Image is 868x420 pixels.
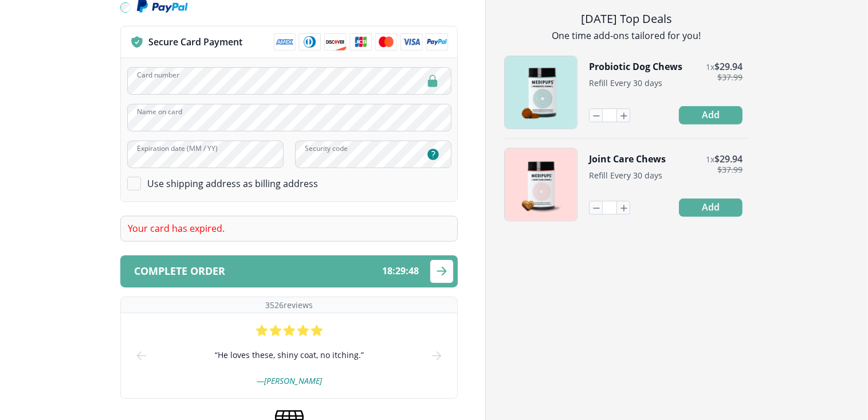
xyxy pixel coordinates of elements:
[504,10,748,27] h2: [DATE] Top Deals
[120,216,458,242] div: Your card has expired.
[430,313,443,398] button: next-slide
[257,375,322,386] span: — [PERSON_NAME]
[717,73,743,82] span: $ 37.99
[679,199,743,217] button: Add
[706,154,714,165] span: 1 x
[714,60,743,73] span: $ 29.94
[679,106,743,125] button: Add
[589,60,682,73] button: Probiotic Dog Chews
[505,56,577,129] img: Probiotic Dog Chews
[147,177,318,190] label: Use shipping address as billing address
[215,349,364,361] span: “ He loves these, shiny coat, no itching. ”
[135,313,148,398] button: prev-slide
[382,266,419,277] span: 18 : 29 : 48
[706,61,714,72] span: 1 x
[274,33,448,50] img: payment methods
[717,165,743,174] span: $ 37.99
[589,153,666,165] button: Joint Care Chews
[265,300,313,310] p: 3526 reviews
[134,266,225,277] span: Complete order
[589,77,662,88] span: Refill Every 30 days
[505,149,577,221] img: Joint Care Chews
[120,255,458,287] button: Complete order18:29:48
[504,29,748,42] p: One time add-ons tailored for you!
[148,36,242,48] p: Secure Card Payment
[589,170,662,181] span: Refill Every 30 days
[714,153,743,165] span: $ 29.94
